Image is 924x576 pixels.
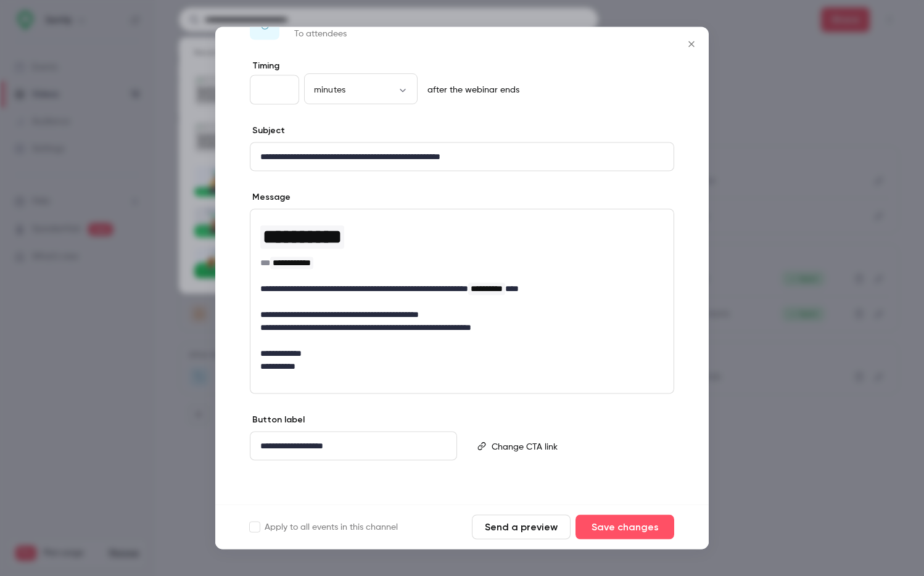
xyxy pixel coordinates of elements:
[575,515,674,540] button: Save changes
[487,432,673,461] div: editor
[423,84,519,96] p: after the webinar ends
[250,143,674,171] div: editor
[250,60,674,72] label: Timing
[250,521,398,533] label: Apply to all events in this channel
[250,414,305,426] label: Button label
[250,210,674,381] div: editor
[304,83,418,96] div: minutes
[250,125,285,137] label: Subject
[250,191,291,204] label: Message
[472,515,571,540] button: Send a preview
[250,432,456,460] div: editor
[679,32,704,57] button: Close
[294,28,390,40] p: To attendees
